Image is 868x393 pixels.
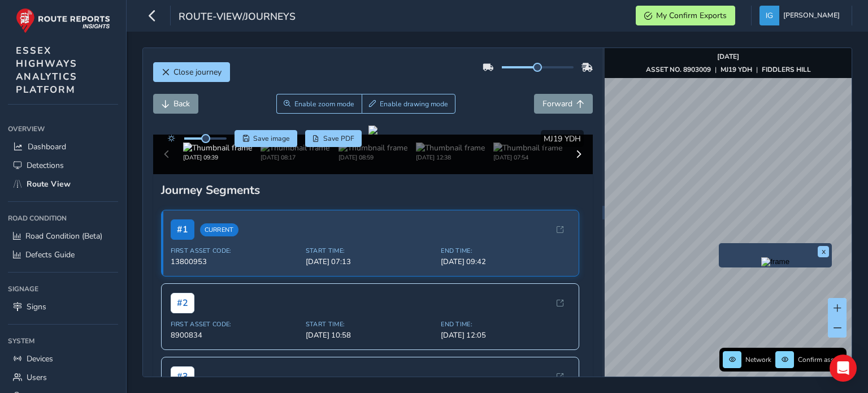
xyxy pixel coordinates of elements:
span: My Confirm Exports [656,10,727,21]
button: x [818,246,829,257]
img: Thumbnail frame [261,142,329,153]
div: System [8,332,118,349]
button: Preview frame [722,257,829,265]
span: Back [173,98,190,109]
strong: ASSET NO. 8903009 [646,65,711,74]
span: Start Time: [306,320,434,329]
span: Route View [27,179,71,189]
strong: MJ19 YDH [721,65,752,74]
span: Road Condition (Beta) [25,231,102,241]
img: Thumbnail frame [183,142,252,153]
span: Close journey [173,67,222,77]
img: Thumbnail frame [338,142,407,153]
img: Thumbnail frame [493,142,562,153]
span: Dashboard [28,141,66,152]
button: [PERSON_NAME] [759,6,844,25]
span: [DATE] 09:42 [441,257,569,267]
button: Back [153,94,198,114]
span: [PERSON_NAME] [783,6,840,25]
span: Enable drawing mode [380,100,448,109]
img: rr logo [16,8,110,33]
span: # 1 [171,219,194,240]
span: Signs [27,301,46,312]
span: End Time: [441,247,569,255]
span: Defects Guide [25,249,75,260]
div: Open Intercom Messenger [830,355,857,382]
button: Close journey [153,62,230,82]
span: Enable zoom mode [294,100,354,109]
a: Users [8,368,118,387]
span: Current [200,223,238,236]
div: Overview [8,120,118,137]
strong: [DATE] [717,52,739,61]
span: Confirm assets [798,355,843,364]
span: 13800953 [171,257,299,267]
a: Devices [8,349,118,368]
span: First Asset Code: [171,247,299,255]
span: Save PDF [323,134,354,143]
span: Users [27,372,47,383]
a: Road Condition (Beta) [8,227,118,245]
span: Start Time: [306,247,434,255]
img: diamond-layout [759,6,779,25]
div: | | [646,65,811,74]
strong: FIDDLERS HILL [762,65,811,74]
span: End Time: [441,320,569,329]
a: Route View [8,175,118,193]
span: # 3 [171,366,194,387]
button: Save [235,130,297,147]
button: Forward [534,94,593,114]
span: route-view/journeys [179,10,296,25]
a: Defects Guide [8,245,118,264]
div: Journey Segments [161,182,585,198]
span: 8900834 [171,330,299,340]
a: Signs [8,297,118,316]
span: # 2 [171,293,194,313]
a: Detections [8,156,118,175]
a: Dashboard [8,137,118,156]
button: My Confirm Exports [636,6,735,25]
span: [DATE] 12:05 [441,330,569,340]
div: Road Condition [8,210,118,227]
span: [DATE] 10:58 [306,330,434,340]
div: Signage [8,280,118,297]
span: MJ19 YDH [544,133,581,144]
div: [DATE] 07:54 [493,153,562,162]
span: Devices [27,353,53,364]
button: Draw [362,94,456,114]
div: [DATE] 08:59 [338,153,407,162]
div: [DATE] 12:38 [416,153,485,162]
img: frame [761,257,789,266]
button: PDF [305,130,362,147]
span: First Asset Code: [171,320,299,329]
span: Network [745,355,771,364]
div: [DATE] 09:39 [183,153,252,162]
span: ESSEX HIGHWAYS ANALYTICS PLATFORM [16,44,77,96]
img: Thumbnail frame [416,142,485,153]
span: [DATE] 07:13 [306,257,434,267]
button: Zoom [276,94,362,114]
div: [DATE] 08:17 [261,153,329,162]
span: Forward [542,98,572,109]
span: Detections [27,160,64,171]
span: Save image [253,134,290,143]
